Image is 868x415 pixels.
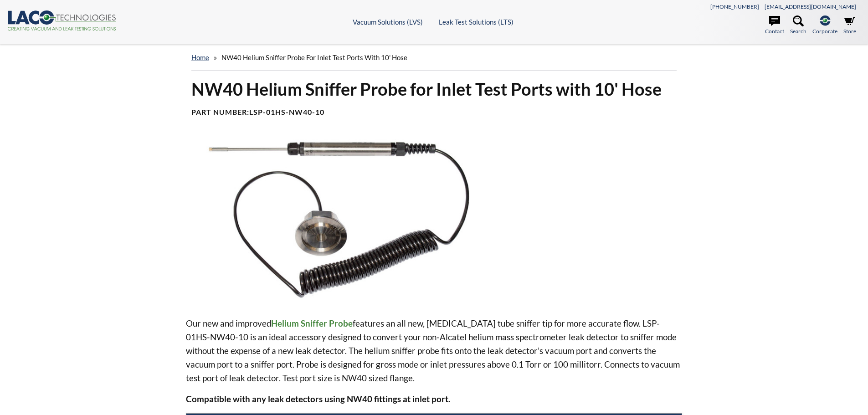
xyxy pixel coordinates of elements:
[812,27,837,36] span: Corporate
[186,139,477,302] img: Helium Sniffer Probe NW40 with 10 foot Hose
[710,3,759,10] a: [PHONE_NUMBER]
[221,53,407,61] span: NW40 Helium Sniffer Probe for Inlet Test Ports with 10' Hose
[790,15,806,36] a: Search
[353,18,423,26] a: Vacuum Solutions (LVS)
[191,78,677,100] h1: NW40 Helium Sniffer Probe for Inlet Test Ports with 10' Hose
[191,45,677,71] div: »
[765,3,856,10] a: [EMAIL_ADDRESS][DOMAIN_NAME]
[765,15,784,36] a: Contact
[191,53,209,61] a: home
[439,18,514,26] a: Leak Test Solutions (LTS)
[191,108,677,117] h4: Part Number:
[843,15,856,36] a: Store
[249,108,324,116] b: LSP-01HS-NW40-10
[271,318,353,328] strong: Helium Sniffer Probe
[186,394,450,404] strong: Compatible with any leak detectors using NW40 fittings at inlet port.
[186,317,683,385] p: Our new and improved features an all new, [MEDICAL_DATA] tube sniffer tip for more accurate flow....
